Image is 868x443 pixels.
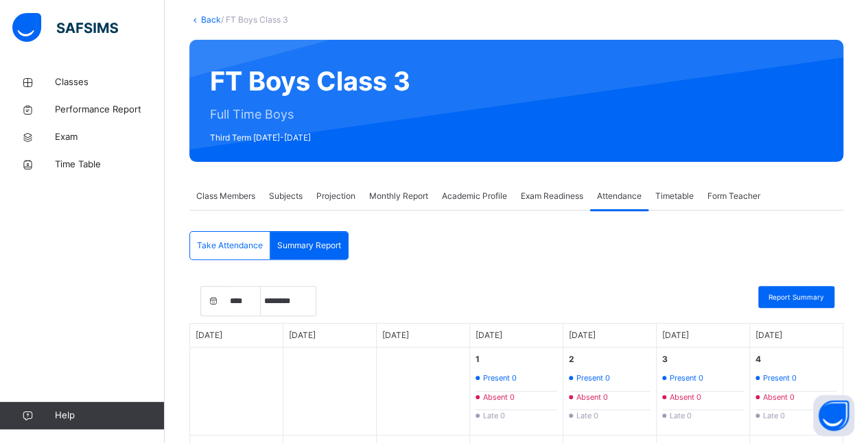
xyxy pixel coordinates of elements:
[269,190,303,202] span: Subjects
[662,409,744,422] div: Late 0
[755,409,837,422] div: Late 0
[707,190,760,202] span: Form Teacher
[670,410,692,422] span: Late 0
[670,372,703,384] span: Present 0
[755,391,837,403] div: Absent 0
[476,372,557,384] div: Present 0
[763,372,797,384] span: Present 0
[597,190,642,202] span: Attendance
[210,132,410,144] span: Third Term [DATE]-[DATE]
[750,324,843,348] div: Day of Week
[377,324,470,348] div: Day of Week
[755,353,761,366] div: 4
[569,353,574,366] div: 2
[569,391,650,403] div: Absent 0
[569,409,650,422] div: Late 0
[813,395,854,436] button: Open asap
[283,324,377,348] div: Day of Week
[55,158,165,171] span: Time Table
[657,348,750,435] div: Events for day 3
[55,103,165,117] span: Performance Report
[197,239,263,252] span: Take Attendance
[55,409,164,422] span: Help
[670,392,701,403] span: Absent 0
[476,409,557,422] div: Late 0
[576,410,598,422] span: Late 0
[190,324,283,348] div: Day of Week
[483,410,505,422] span: Late 0
[763,410,785,422] span: Late 0
[316,190,355,202] span: Projection
[369,190,428,202] span: Monthly Report
[377,348,470,435] div: Empty Day
[521,190,583,202] span: Exam Readiness
[476,391,557,403] div: Absent 0
[655,190,694,202] span: Timetable
[662,353,668,366] div: 3
[763,392,795,403] span: Absent 0
[442,190,507,202] span: Academic Profile
[277,239,341,252] span: Summary Report
[190,348,283,435] div: Empty Day
[769,292,824,302] span: Report Summary
[470,324,563,348] div: Day of Week
[662,391,744,403] div: Absent 0
[55,130,165,144] span: Exam
[483,392,515,403] span: Absent 0
[755,372,837,384] div: Present 0
[55,75,165,89] span: Classes
[662,372,744,384] div: Present 0
[569,372,650,384] div: Present 0
[576,372,610,384] span: Present 0
[476,353,480,366] div: 1
[563,324,657,348] div: Day of Week
[563,348,657,435] div: Events for day 2
[576,392,608,403] span: Absent 0
[12,13,118,42] img: safsims
[196,190,255,202] span: Class Members
[200,286,288,316] div: Current Month
[750,348,843,435] div: Events for day 4
[283,348,377,435] div: Empty Day
[483,372,517,384] span: Present 0
[221,14,288,25] span: / FT Boys Class 3
[470,348,563,435] div: Events for day 1
[657,324,750,348] div: Day of Week
[201,14,221,25] a: Back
